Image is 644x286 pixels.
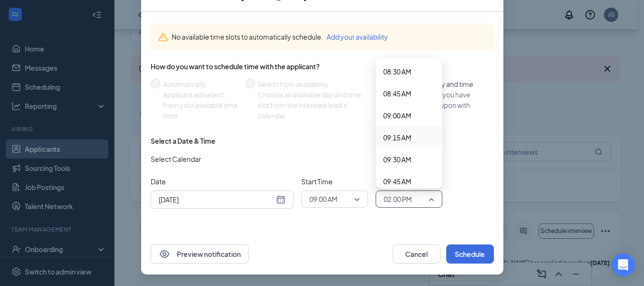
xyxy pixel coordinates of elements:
span: 09:00 AM [309,192,337,206]
div: Applicant will select from your available time slots [163,89,238,121]
button: Schedule [446,244,494,264]
div: Choose an available day and time slot from the interview lead’s calendar [258,89,371,121]
span: Date [151,176,294,187]
svg: Eye [159,248,170,260]
span: 09:00 AM [383,110,411,121]
span: 09:30 AM [383,154,411,165]
span: 09:45 AM [383,176,411,187]
div: How do you want to schedule time with the applicant? [151,62,494,71]
span: 08:45 AM [383,88,411,99]
span: Select Calendar [151,154,201,164]
div: Automatically [163,79,238,89]
span: 08:30 AM [383,66,411,77]
div: Select a Date & Time [151,136,215,146]
div: Select from availability [258,79,371,89]
span: 09:15 AM [383,132,411,143]
input: Aug 27, 2025 [159,194,274,205]
button: Cancel [393,244,440,264]
div: Open Intercom Messenger [612,254,634,276]
div: No available time slots to automatically schedule. [172,32,486,42]
button: EyePreview notification [151,244,249,264]
span: 02:00 PM [384,192,412,206]
button: Add your availability [327,32,388,42]
svg: Warning [158,32,168,42]
span: Start Time [301,176,368,187]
